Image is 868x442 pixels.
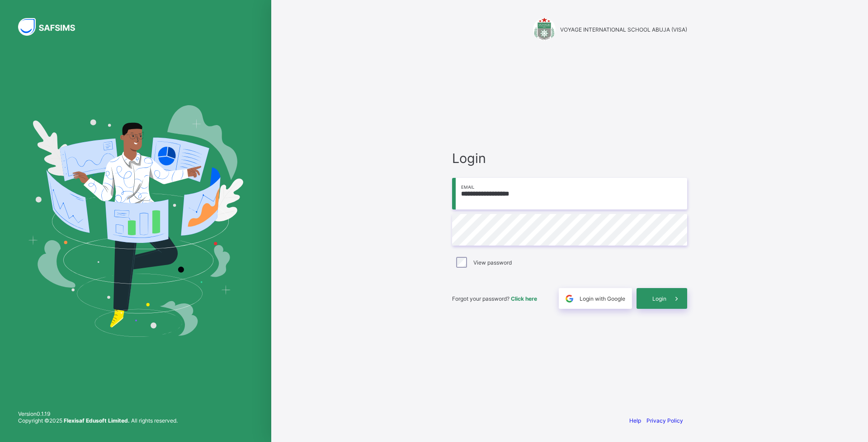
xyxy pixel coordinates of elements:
label: View password [473,259,512,266]
img: SAFSIMS Logo [18,18,86,36]
span: Version 0.1.19 [18,410,178,417]
a: Help [629,417,641,424]
a: Privacy Policy [646,417,683,424]
span: VOYAGE INTERNATIONAL SCHOOL ABUJA (VISA) [560,26,687,33]
span: Login [452,150,687,166]
span: Forgot your password? [452,295,537,302]
span: Login with Google [580,295,625,302]
img: google.396cfc9801f0270233282035f929180a.svg [564,293,575,304]
a: Click here [511,295,537,302]
span: Login [652,295,666,302]
strong: Flexisaf Edusoft Limited. [64,417,130,424]
img: Hero Image [28,105,243,336]
span: Copyright © 2025 All rights reserved. [18,417,178,424]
